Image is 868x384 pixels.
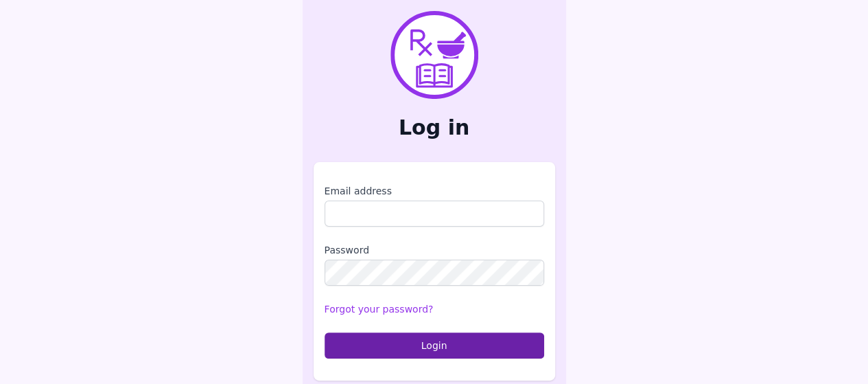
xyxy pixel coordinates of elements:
img: PharmXellence Logo [390,11,478,99]
h2: Log in [314,115,555,140]
a: Forgot your password? [325,304,434,315]
label: Email address [325,184,544,198]
button: Login [325,332,544,359]
label: Password [325,243,544,257]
